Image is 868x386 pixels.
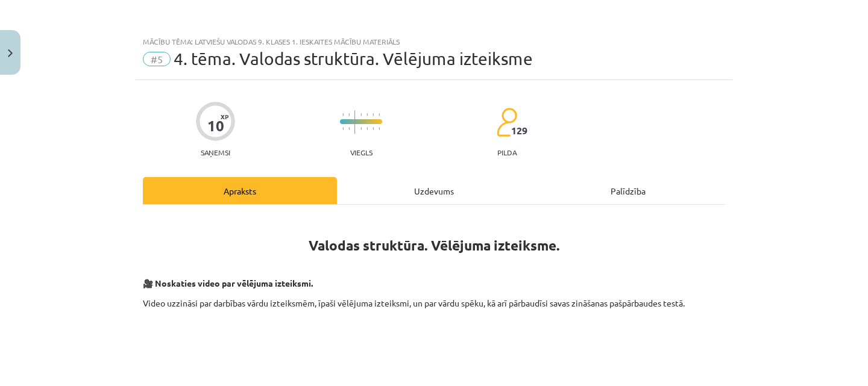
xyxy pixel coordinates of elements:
img: icon-close-lesson-0947bae3869378f0d4975bcd49f059093ad1ed9edebbc8119c70593378902aed.svg [8,49,13,57]
p: Viegls [350,148,373,157]
p: pilda [497,148,517,157]
span: 129 [511,125,527,136]
strong: 🎥 Noskaties video par vēlējuma izteiksmi. [143,278,313,288]
img: icon-short-line-57e1e144782c952c97e751825c79c345078a6d821885a25fce030b3d8c18986b.svg [342,113,344,116]
img: icon-short-line-57e1e144782c952c97e751825c79c345078a6d821885a25fce030b3d8c18986b.svg [342,127,344,130]
div: Apraksts [143,177,337,204]
img: icon-short-line-57e1e144782c952c97e751825c79c345078a6d821885a25fce030b3d8c18986b.svg [366,127,368,130]
img: icon-short-line-57e1e144782c952c97e751825c79c345078a6d821885a25fce030b3d8c18986b.svg [366,113,368,116]
p: Saņemsi [196,148,235,157]
img: icon-short-line-57e1e144782c952c97e751825c79c345078a6d821885a25fce030b3d8c18986b.svg [360,113,362,116]
img: icon-short-line-57e1e144782c952c97e751825c79c345078a6d821885a25fce030b3d8c18986b.svg [348,127,350,130]
span: #5 [143,52,171,66]
img: icon-short-line-57e1e144782c952c97e751825c79c345078a6d821885a25fce030b3d8c18986b.svg [373,113,374,116]
img: students-c634bb4e5e11cddfef0936a35e636f08e4e9abd3cc4e673bd6f9a4125e45ecb1.svg [496,107,517,137]
div: Palīdzība [531,177,725,204]
p: Video uzzināsi par darbības vārdu izteiksmēm, īpaši vēlējuma izteiksmi, un par vārdu spēku, kā ar... [143,297,725,310]
img: icon-short-line-57e1e144782c952c97e751825c79c345078a6d821885a25fce030b3d8c18986b.svg [373,127,374,130]
div: Mācību tēma: Latviešu valodas 9. klases 1. ieskaites mācību materiāls [143,37,725,46]
img: icon-short-line-57e1e144782c952c97e751825c79c345078a6d821885a25fce030b3d8c18986b.svg [348,113,350,116]
div: 10 [207,117,224,134]
img: icon-short-line-57e1e144782c952c97e751825c79c345078a6d821885a25fce030b3d8c18986b.svg [379,113,380,116]
strong: Valodas struktūra. Vēlējuma izteiksme. [309,237,560,254]
img: icon-long-line-d9ea69661e0d244f92f715978eff75569469978d946b2353a9bb055b3ed8787d.svg [354,110,356,134]
img: icon-short-line-57e1e144782c952c97e751825c79c345078a6d821885a25fce030b3d8c18986b.svg [379,127,380,130]
div: Uzdevums [337,177,531,204]
span: XP [221,113,228,120]
span: 4. tēma. Valodas struktūra. Vēlējuma izteiksme [174,49,533,69]
img: icon-short-line-57e1e144782c952c97e751825c79c345078a6d821885a25fce030b3d8c18986b.svg [360,127,362,130]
